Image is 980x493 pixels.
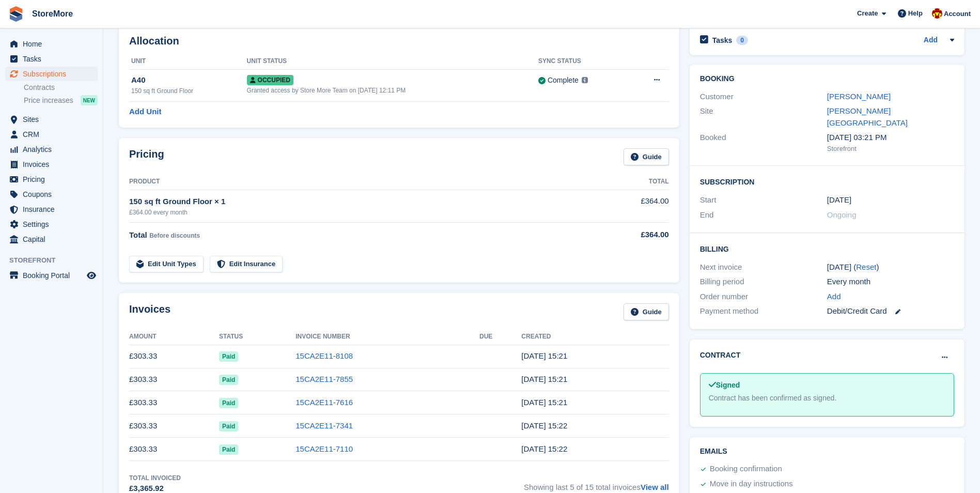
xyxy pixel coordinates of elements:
a: StoreMore [28,5,77,22]
span: Total [129,230,147,239]
time: 2025-09-25 14:21:28 UTC [521,351,567,360]
a: 15CA2E11-8108 [295,351,353,360]
div: Every month [827,276,954,288]
h2: Allocation [129,35,669,47]
a: Edit Unit Types [129,256,204,273]
span: Capital [23,232,85,246]
span: Sites [23,112,85,127]
div: Total Invoiced [129,473,181,483]
th: Total [585,174,668,190]
span: Insurance [23,202,85,217]
th: Status [219,329,295,345]
th: Product [129,174,585,190]
span: Paid [219,351,238,362]
div: Booked [700,132,827,153]
th: Invoice Number [295,329,479,345]
h2: Invoices [129,303,170,320]
a: Reset [856,263,876,271]
div: Payment method [700,305,827,317]
h2: Subscription [700,176,954,187]
a: menu [5,232,98,246]
a: menu [5,112,98,127]
time: 2025-07-25 14:21:28 UTC [521,398,567,407]
a: Guide [624,148,669,165]
div: Next invoice [700,261,827,273]
a: View all [641,483,669,491]
th: Unit Status [247,53,538,70]
div: £364.00 every month [129,208,585,217]
div: Move in day instructions [710,478,793,490]
span: Storefront [9,255,103,266]
td: £303.33 [129,414,219,438]
div: Storefront [827,144,954,154]
a: menu [5,37,98,51]
img: Store More Team [932,8,942,19]
span: Paid [219,444,238,455]
h2: Tasks [712,36,733,45]
div: Start [700,194,827,206]
th: Created [521,329,668,345]
a: menu [5,142,98,157]
h2: Booking [700,75,954,83]
a: menu [5,67,98,81]
a: menu [5,268,98,283]
span: Help [908,8,923,19]
span: Price increases [24,96,73,105]
span: Paid [219,398,238,408]
a: 15CA2E11-7110 [295,444,353,453]
span: Account [944,9,971,19]
div: Billing period [700,276,827,288]
td: £303.33 [129,391,219,414]
a: menu [5,187,98,202]
th: Due [479,329,521,345]
div: Site [700,105,827,129]
td: £303.33 [129,368,219,391]
div: [DATE] 03:21 PM [827,132,954,144]
a: 15CA2E11-7616 [295,398,353,407]
span: Paid [219,421,238,432]
div: 150 sq ft Ground Floor [131,86,247,96]
span: Before discounts [149,232,200,239]
a: Contracts [24,83,98,93]
div: A40 [131,74,247,86]
div: Granted access by Store More Team on [DATE] 12:11 PM [247,86,538,95]
a: Guide [624,303,669,320]
span: CRM [23,127,85,142]
a: menu [5,127,98,142]
span: Home [23,37,85,51]
span: Coupons [23,187,85,202]
a: 15CA2E11-7341 [295,421,353,430]
th: Sync Status [538,53,629,70]
a: Add Unit [129,106,161,118]
div: £364.00 [585,229,668,241]
span: Settings [23,217,85,232]
a: Add [924,35,938,47]
img: icon-info-grey-7440780725fd019a000dd9b08b2336e03edf1995a4989e88bcd33f0948082b44.svg [582,77,588,83]
div: Debit/Credit Card [827,305,954,317]
div: Booking confirmation [710,463,782,475]
div: End [700,209,827,221]
a: menu [5,172,98,187]
span: Occupied [247,75,293,85]
h2: Pricing [129,148,164,165]
a: 15CA2E11-7855 [295,375,353,383]
a: menu [5,202,98,217]
div: Customer [700,91,827,103]
div: Order number [700,291,827,303]
td: £303.33 [129,345,219,368]
div: 0 [736,36,748,45]
time: 2025-05-25 14:22:08 UTC [521,444,567,453]
a: menu [5,217,98,232]
time: 2025-08-25 14:21:38 UTC [521,375,567,383]
div: Contract has been confirmed as signed. [709,393,945,404]
h2: Emails [700,448,954,456]
th: Amount [129,329,219,345]
span: Ongoing [827,210,857,219]
span: Booking Portal [23,268,85,283]
td: £364.00 [585,190,668,222]
a: Edit Insurance [210,256,283,273]
a: Add [827,291,841,303]
span: Invoices [23,157,85,172]
a: Price increases NEW [24,95,98,106]
span: Tasks [23,52,85,66]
